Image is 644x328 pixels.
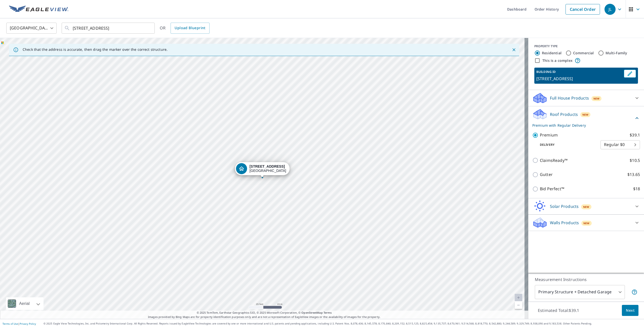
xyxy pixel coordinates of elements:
a: Terms [324,311,332,314]
p: Roof Products [550,111,578,117]
span: Upload Blueprint [175,25,205,31]
a: OpenStreetMap [301,311,323,314]
span: New [593,97,600,101]
p: $39.1 [630,132,640,138]
p: BUILDING ID [536,70,556,74]
a: Cancel Order [566,4,600,15]
a: Terms of Use [3,322,18,325]
p: ClaimsReady™ [540,157,568,164]
div: Dropped pin, building 1, Residential property, 16531 SW 36th St Miramar, FL 33027 [235,162,290,178]
p: Delivery [532,143,600,147]
span: Your report will include the primary structure and a detached garage if one exists. [631,289,637,295]
div: PROPERTY TYPE [534,44,638,49]
div: [GEOGRAPHIC_DATA] [250,164,286,173]
button: Close [511,46,517,53]
div: Roof ProductsNewPremium with Regular Delivery [532,108,640,128]
div: Primary Structure + Detached Garage [535,285,625,299]
p: Walls Products [550,220,579,226]
div: Full House ProductsNew [532,92,640,104]
span: © 2025 TomTom, Earthstar Geographics SIO, © 2025 Microsoft Corporation, © [197,311,332,315]
p: Bid Perfect™ [540,186,564,192]
span: New [582,113,589,117]
button: Next [622,305,638,316]
p: © 2025 Eagle View Technologies, Inc. and Pictometry International Corp. All Rights Reserved. Repo... [44,322,641,325]
input: Search by address or latitude-longitude [73,21,144,35]
div: Aerial [18,297,31,310]
div: Regular $0 [600,138,640,152]
span: Next [626,307,634,314]
p: [STREET_ADDRESS] [536,76,622,82]
p: Gutter [540,171,553,178]
p: $13.65 [627,171,640,178]
div: Solar ProductsNew [532,200,640,212]
strong: [STREET_ADDRESS] [250,164,285,168]
div: JL [605,4,616,15]
p: Estimated Total: $39.1 [534,305,583,316]
p: Check that the address is accurate, then drag the marker over the correct structure. [23,47,168,52]
button: Edit building 1 [624,70,636,78]
a: Current Level 20, Zoom Out [515,301,522,309]
label: Residential [542,51,561,56]
a: Current Level 20, Zoom In Disabled [515,294,522,301]
label: This is a complex [542,58,573,63]
p: Solar Products [550,203,579,209]
span: New [583,205,589,209]
div: Aerial [6,297,44,310]
label: Commercial [573,51,594,56]
div: OR [160,23,210,34]
a: Upload Blueprint [171,23,209,34]
p: $10.5 [630,157,640,164]
img: EV Logo [9,6,68,13]
p: | [3,322,36,325]
p: Premium with Regular Delivery [532,123,634,128]
span: New [583,221,590,225]
div: [GEOGRAPHIC_DATA] [6,21,57,35]
p: Full House Products [550,95,589,101]
div: Walls ProductsNew [532,217,640,229]
p: Measurement Instructions [535,276,637,283]
a: Privacy Policy [20,322,36,325]
p: $18 [633,186,640,192]
p: Premium [540,132,558,138]
label: Multi-Family [606,51,627,56]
